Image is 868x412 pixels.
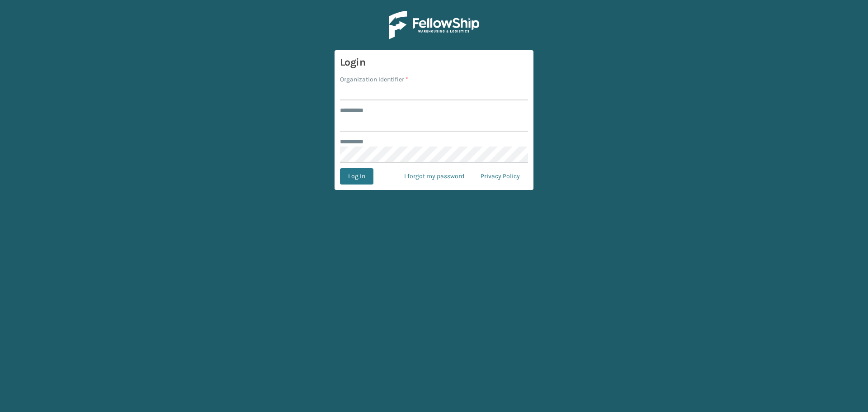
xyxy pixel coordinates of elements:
[389,11,479,39] img: Logo
[340,56,528,69] h3: Login
[472,168,528,185] a: Privacy Policy
[340,168,373,185] button: Log In
[340,75,408,84] label: Organization Identifier
[396,168,472,185] a: I forgot my password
